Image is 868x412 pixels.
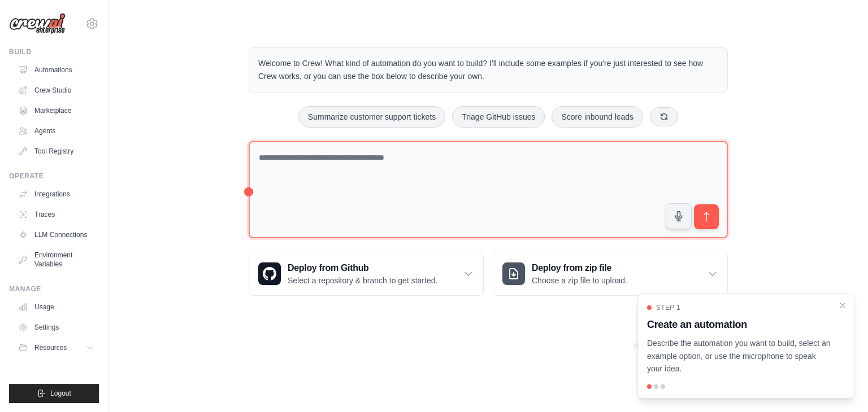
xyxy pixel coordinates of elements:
a: Agents [14,122,99,140]
button: Summarize customer support tickets [298,106,445,128]
div: Manage [9,284,99,293]
a: Usage [14,298,99,316]
a: Settings [14,318,99,336]
a: Crew Studio [14,81,99,99]
p: Welcome to Crew! What kind of automation do you want to build? I'll include some examples if you'... [258,57,718,83]
h3: Deploy from Github [288,261,437,275]
img: Logo [9,13,66,34]
button: Logout [9,384,99,403]
p: Choose a zip file to upload. [532,275,627,286]
button: Score inbound leads [552,106,643,128]
span: Logout [50,389,71,398]
button: Triage GitHub issues [452,106,545,128]
p: Select a repository & branch to get started. [288,275,437,286]
a: Environment Variables [14,246,99,273]
div: Operate [9,172,99,181]
a: Traces [14,205,99,223]
h3: Deploy from zip file [532,261,627,275]
span: Step 1 [656,303,680,312]
div: Build [9,47,99,56]
h3: Create an automation [647,317,831,332]
p: Describe the automation you want to build, select an example option, or use the microphone to spe... [647,337,831,375]
span: Resources [34,343,67,352]
a: Integrations [14,185,99,203]
a: Tool Registry [14,142,99,160]
a: Marketplace [14,102,99,120]
a: LLM Connections [14,226,99,244]
button: Close walkthrough [838,301,847,310]
a: Automations [14,61,99,79]
button: Resources [14,339,99,357]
